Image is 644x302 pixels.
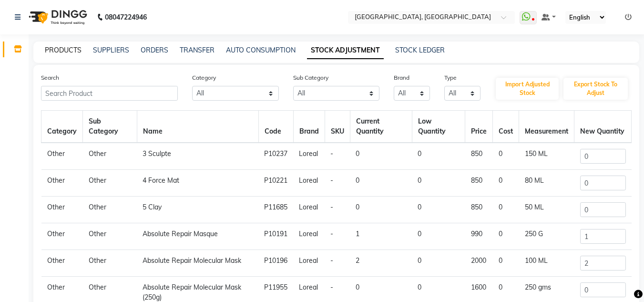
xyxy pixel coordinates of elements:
[180,46,215,54] a: TRANSFER
[325,143,350,170] td: -
[137,143,258,170] td: 3 Sculpte
[493,250,519,277] td: 0
[350,223,412,250] td: 1
[493,143,519,170] td: 0
[325,250,350,277] td: -
[41,111,83,143] th: Category
[412,197,465,223] td: 0
[350,111,412,143] th: Current Quantity
[465,170,493,197] td: 850
[412,143,465,170] td: 0
[41,143,83,170] td: Other
[519,143,574,170] td: 150 ML
[519,170,574,197] td: 80 ML
[83,170,137,197] td: Other
[465,197,493,223] td: 850
[293,197,325,223] td: Loreal
[307,42,384,59] a: STOCK ADJUSTMENT
[226,46,296,54] a: AUTO CONSUMPTION
[465,223,493,250] td: 990
[137,170,258,197] td: 4 Force Mat
[519,111,574,143] th: Measurement
[412,170,465,197] td: 0
[41,86,178,101] input: Search Product
[350,197,412,223] td: 0
[465,111,493,143] th: Price
[493,170,519,197] td: 0
[465,250,493,277] td: 2000
[412,250,465,277] td: 0
[493,223,519,250] td: 0
[325,170,350,197] td: -
[258,143,293,170] td: P10237
[41,223,83,250] td: Other
[493,197,519,223] td: 0
[24,4,90,31] img: logo
[325,223,350,250] td: -
[293,143,325,170] td: Loreal
[496,78,559,100] button: Import Adjusted Stock
[293,111,325,143] th: Brand
[83,197,137,223] td: Other
[137,250,258,277] td: Absolute Repair Molecular Mask
[258,250,293,277] td: P10196
[519,250,574,277] td: 100 ML
[192,73,216,82] label: Category
[395,46,445,54] a: STOCK LEDGER
[83,111,137,143] th: Sub Category
[325,197,350,223] td: -
[293,170,325,197] td: Loreal
[350,250,412,277] td: 2
[293,73,328,82] label: Sub Category
[258,111,293,143] th: Code
[258,170,293,197] td: P10221
[412,223,465,250] td: 0
[465,143,493,170] td: 850
[45,46,82,54] a: PRODUCTS
[41,197,83,223] td: Other
[93,46,129,54] a: SUPPLIERS
[137,223,258,250] td: Absolute Repair Masque
[293,223,325,250] td: Loreal
[394,73,409,82] label: Brand
[83,223,137,250] td: Other
[41,170,83,197] td: Other
[325,111,350,143] th: SKU
[350,143,412,170] td: 0
[519,197,574,223] td: 50 ML
[137,111,258,143] th: Name
[258,197,293,223] td: P11685
[412,111,465,143] th: Low Quantity
[141,46,168,54] a: ORDERS
[519,223,574,250] td: 250 G
[574,111,632,143] th: New Quantity
[83,143,137,170] td: Other
[137,197,258,223] td: 5 Clay
[350,170,412,197] td: 0
[563,78,628,100] button: Export Stock To Adjust
[41,73,59,82] label: Search
[444,73,457,82] label: Type
[493,111,519,143] th: Cost
[258,223,293,250] td: P10191
[41,250,83,277] td: Other
[293,250,325,277] td: Loreal
[105,4,147,31] b: 08047224946
[83,250,137,277] td: Other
